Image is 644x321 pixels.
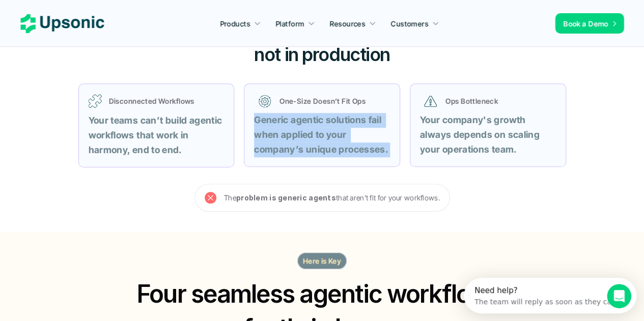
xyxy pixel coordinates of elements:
[11,9,152,17] div: Need help?
[464,278,636,313] iframe: Intercom live chat discovery launcher
[607,284,631,308] iframe: Intercom live chat
[224,191,440,204] p: The that aren’t fit for your workflows.
[303,255,342,266] p: Here is Key
[563,18,608,29] p: Book a Demo
[11,17,152,27] div: The team will reply as soon as they can
[445,96,551,106] p: Ops Bottleneck
[236,193,336,202] strong: problem is generic agents
[109,96,225,106] p: Disconnected Workflows
[275,18,304,29] p: Platform
[391,18,429,29] p: Customers
[279,96,385,106] p: One-Size Doesn’t Fit Ops
[214,14,267,33] a: Products
[89,115,225,155] strong: Your teams can’t build agentic workflows that work in harmony, end to end.
[420,114,542,155] strong: Your company's growth always depends on scaling your operations team.
[220,18,250,29] p: Products
[4,4,182,32] div: Open Intercom Messenger
[254,43,390,66] span: not in production
[330,18,366,29] p: Resources
[555,13,624,34] a: Book a Demo
[254,114,388,155] strong: Generic agentic solutions fail when applied to your company’s unique processes.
